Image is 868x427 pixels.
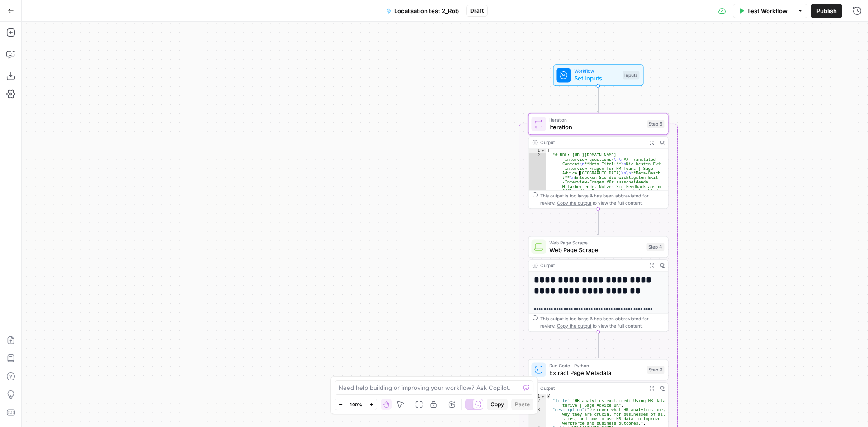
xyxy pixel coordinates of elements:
span: Publish [816,6,837,15]
div: 1 [528,148,546,153]
span: Copy the output [557,200,591,206]
button: Test Workflow [733,4,793,18]
div: WorkflowSet InputsInputs [528,64,668,86]
span: Test Workflow [747,6,788,15]
button: Paste [511,399,533,410]
div: Step 6 [647,120,664,128]
div: Output [540,139,643,146]
span: 100% [349,401,362,408]
span: Iteration [549,116,643,123]
span: Set Inputs [574,74,619,83]
span: Paste [515,400,530,408]
span: Copy [491,400,504,408]
span: Copy the output [557,323,591,328]
span: Toggle code folding, rows 1 through 5 [540,394,545,399]
div: This output is too large & has been abbreviated for review. to view the full content. [540,315,664,329]
span: Workflow [574,67,619,75]
span: Web Page Scrape [549,239,643,246]
span: Run Code · Python [549,362,643,369]
span: Extract Page Metadata [549,368,643,377]
div: Inputs [623,71,639,79]
span: Draft [470,7,484,15]
button: Copy [487,399,508,410]
span: Iteration [549,122,643,131]
g: Edge from step_6 to step_4 [597,209,599,235]
div: IterationIterationStep 6Output[ "# URL: [URL][DOMAIN_NAME] -interview-questions/\n\n## Translated... [528,113,668,209]
span: Localisation test 2_Rob [394,6,459,15]
g: Edge from step_4 to step_9 [597,332,599,358]
button: Publish [811,4,842,18]
div: Output [540,262,643,269]
div: This output is too large & has been abbreviated for review. to view the full content. [540,192,664,206]
div: 2 [528,399,546,408]
button: Localisation test 2_Rob [381,4,464,18]
span: Toggle code folding, rows 1 through 3 [540,148,545,153]
span: Web Page Scrape [549,245,643,254]
div: Step 4 [646,243,664,251]
div: 1 [528,394,546,399]
div: Output [540,385,643,392]
div: Step 9 [647,366,664,374]
div: 3 [528,408,546,426]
